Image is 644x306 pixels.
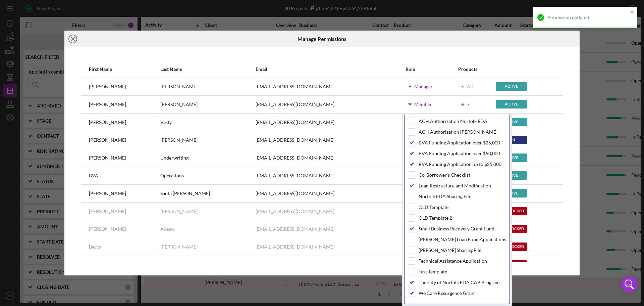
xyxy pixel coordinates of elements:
[89,191,126,196] div: [PERSON_NAME]
[419,172,470,178] div: Co-Borrower's Checklist
[496,82,527,91] div: Active
[256,102,334,107] div: [EMAIL_ADDRESS][DOMAIN_NAME]
[419,226,494,231] div: Small Business Recovery Grant Fund
[160,209,198,214] div: [PERSON_NAME]
[419,291,475,296] div: We Care Resurgence Grant
[419,194,471,199] div: Norfolk EDA Sharing File
[160,137,198,143] div: [PERSON_NAME]
[458,67,495,72] div: Products
[256,67,405,72] div: Email
[160,67,255,72] div: Last Name
[160,226,175,232] div: Abeaw
[89,120,126,125] div: [PERSON_NAME]
[256,262,334,267] div: [EMAIL_ADDRESS][DOMAIN_NAME]
[298,36,346,42] h6: Manage Permissions
[406,67,458,72] div: Role
[89,155,126,161] div: [PERSON_NAME]
[419,140,500,145] div: BVA Funding Application over $25,000
[160,191,210,196] div: Santa [PERSON_NAME]
[496,100,527,108] div: Active
[89,102,126,107] div: [PERSON_NAME]
[256,209,334,214] div: [EMAIL_ADDRESS][DOMAIN_NAME]
[419,162,501,167] div: BVA Funding Application up to $25,000
[160,244,198,250] div: [PERSON_NAME]
[89,137,126,143] div: [PERSON_NAME]
[419,151,500,156] div: BVA Funding Application over $50,000
[621,276,637,293] div: Open Intercom Messenger
[89,244,101,250] div: Becca
[414,102,432,107] div: Member
[256,155,334,161] div: [EMAIL_ADDRESS][DOMAIN_NAME]
[419,248,481,253] div: [PERSON_NAME] Sharing File
[256,137,334,143] div: [EMAIL_ADDRESS][DOMAIN_NAME]
[89,209,126,214] div: [PERSON_NAME]
[89,226,126,232] div: [PERSON_NAME]
[256,120,334,125] div: [EMAIL_ADDRESS][DOMAIN_NAME]
[256,173,334,178] div: [EMAIL_ADDRESS][DOMAIN_NAME]
[89,173,98,178] div: BVA
[89,67,160,72] div: First Name
[256,84,334,89] div: [EMAIL_ADDRESS][DOMAIN_NAME]
[630,9,635,16] button: close
[160,120,172,125] div: Vasty
[160,262,198,267] div: [PERSON_NAME]
[419,119,487,124] div: ACH Authorization Norfolk EDA
[89,84,126,89] div: [PERSON_NAME]
[419,269,447,274] div: Test Template
[256,226,334,232] div: [EMAIL_ADDRESS][DOMAIN_NAME]
[160,155,189,161] div: Underwriting
[160,102,198,107] div: [PERSON_NAME]
[419,237,506,242] div: [PERSON_NAME] Loan Fund Applications
[547,15,628,20] div: Permission updated
[419,258,487,264] div: Technical Assistance Application
[89,262,126,267] div: [PERSON_NAME]
[160,173,184,178] div: Operations
[414,84,433,89] div: Manager
[419,280,500,285] div: The City of Norfolk EDA CAP Program
[160,84,198,89] div: [PERSON_NAME]
[256,244,334,250] div: [EMAIL_ADDRESS][DOMAIN_NAME]
[256,191,334,196] div: [EMAIL_ADDRESS][DOMAIN_NAME]
[419,215,452,221] div: OLD Template 2
[419,183,491,188] div: Loan Restructure and Modification
[419,205,448,210] div: OLD Template
[419,129,497,135] div: ACH Authorization [PERSON_NAME]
